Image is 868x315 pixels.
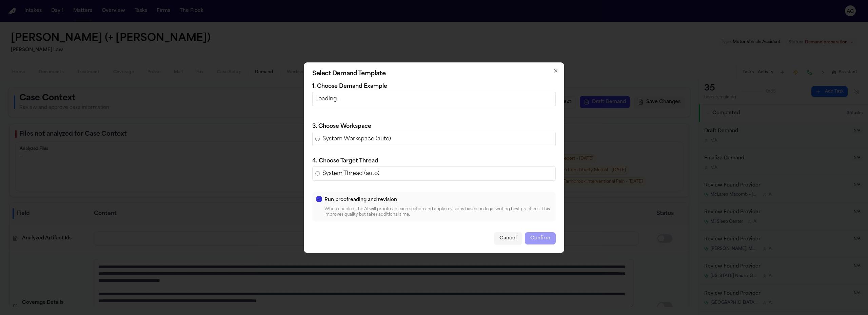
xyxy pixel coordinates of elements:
[312,122,556,131] p: 3. Choose Workspace
[322,135,391,143] span: System Workspace (auto)
[312,71,556,77] h2: Select Demand Template
[322,170,379,178] span: System Thread (auto)
[312,82,556,91] p: 1. Choose Demand Example
[315,95,553,103] p: Loading…
[324,197,397,202] span: Run proofreading and revision
[315,171,320,176] input: System Thread (auto)
[494,232,522,244] button: Cancel
[324,206,552,217] p: When enabled, the AI will proofread each section and apply revisions based on legal writing best ...
[315,137,320,141] input: System Workspace (auto)
[312,157,556,165] p: 4. Choose Target Thread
